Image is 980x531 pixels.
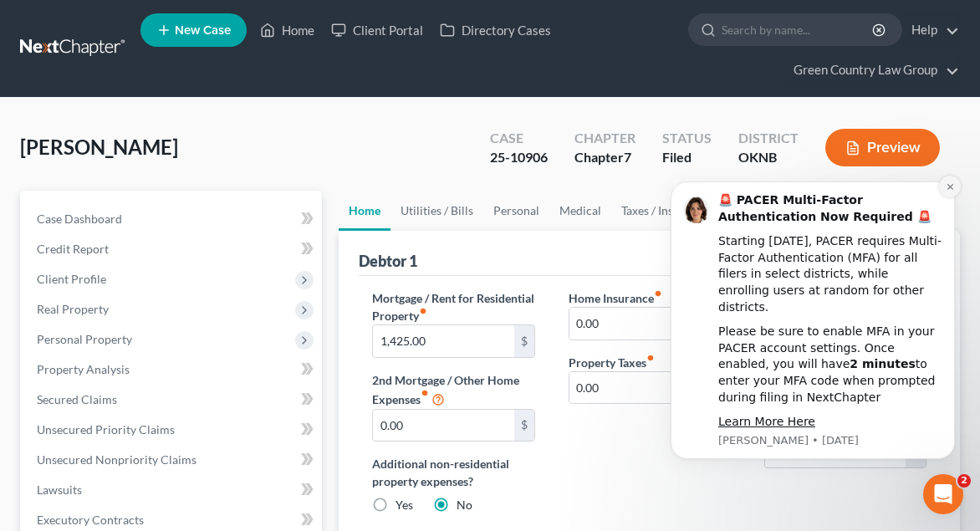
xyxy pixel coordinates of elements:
a: Home [339,191,390,231]
a: Lawsuits [23,475,322,505]
div: 25-10906 [490,148,548,167]
a: Green Country Law Group [785,55,959,85]
i: fiber_manual_record [419,307,427,315]
div: Chapter [574,148,635,167]
div: District [738,129,799,148]
span: Client Profile [37,272,106,286]
iframe: Intercom notifications message [646,163,980,486]
label: Home Insurance [569,289,662,307]
span: Case Dashboard [37,212,122,226]
input: -- [373,325,513,357]
input: -- [569,308,710,340]
label: Yes [396,497,413,513]
span: Property Analysis [37,362,130,376]
span: Unsecured Nonpriority Claims [37,452,197,467]
a: Property Analysis [23,355,322,385]
a: Credit Report [23,234,322,264]
div: OKNB [738,148,799,167]
input: -- [373,410,513,442]
div: $ [514,325,534,357]
iframe: Intercom live chat [923,474,963,514]
span: Personal Property [37,332,132,346]
span: New Case [175,24,231,37]
a: Unsecured Nonpriority Claims [23,445,322,475]
span: Real Property [37,302,109,316]
span: Credit Report [37,242,109,256]
span: Secured Claims [37,392,117,406]
span: Lawsuits [37,482,82,497]
a: Secured Claims [23,385,322,415]
a: Unsecured Priority Claims [23,415,322,445]
a: Medical [549,191,611,231]
button: Preview [825,129,940,166]
a: Home [252,15,323,45]
span: 2 [957,474,971,488]
span: 7 [624,149,631,165]
div: Filed [662,148,712,167]
span: Unsecured Priority Claims [37,422,175,437]
a: Help [903,15,959,45]
a: Case Dashboard [23,204,322,234]
i: fiber_manual_record [421,389,429,397]
label: Additional non-residential property expenses? [372,455,534,490]
div: Chapter [574,129,635,148]
label: Property Taxes [569,354,655,371]
div: Case [490,129,548,148]
span: Executory Contracts [37,513,144,527]
span: [PERSON_NAME] [20,135,178,159]
a: Utilities / Bills [390,191,483,231]
div: Status [662,129,712,148]
a: Taxes / Insurance [611,191,719,231]
div: $ [514,410,534,442]
a: Directory Cases [431,15,559,45]
label: No [457,497,472,513]
input: Search by name... [722,14,875,45]
div: Debtor 1 [359,251,417,271]
label: Mortgage / Rent for Residential Property [372,289,534,324]
input: -- [569,372,710,404]
a: Client Portal [323,15,431,45]
label: 2nd Mortgage / Other Home Expenses [372,371,534,409]
a: Personal [483,191,549,231]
